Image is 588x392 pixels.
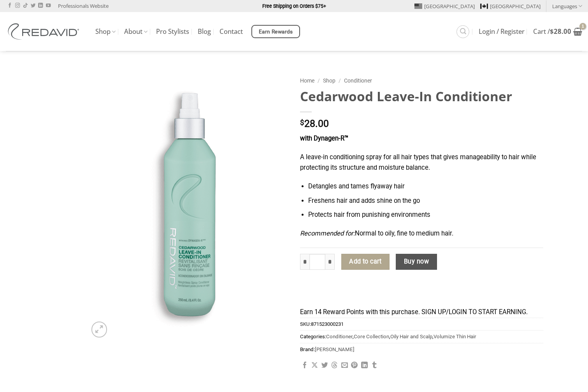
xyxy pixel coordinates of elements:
button: Buy now [396,254,437,270]
a: Follow on Instagram [15,3,20,9]
a: Volumize Thin Hair [434,334,476,339]
a: Zoom [91,322,107,337]
span: Brand: [300,343,543,355]
bdi: 28.00 [550,27,571,36]
a: View cart [533,23,582,40]
a: Follow on YouTube [46,3,51,9]
a: Core Collection [354,334,389,339]
a: Share on Facebook [302,362,308,369]
a: Follow on Facebook [7,3,12,9]
a: Share on Threads [331,362,338,369]
h1: Cedarwood Leave-In Conditioner [300,88,543,105]
a: Conditioner [326,334,353,339]
p: A leave-in conditioning spray for all hair types that gives manageability to hair while protectin... [300,152,543,173]
div: Earn 14 Reward Points with this purchase. SIGN UP/LOGIN TO START EARNING. [300,307,543,318]
a: Conditioner [344,77,372,84]
a: Search [456,25,469,38]
a: Shop [95,24,116,39]
button: Add to cart [341,254,390,270]
span: / [318,77,320,84]
a: [PERSON_NAME] [315,346,355,352]
span: Login / Register [479,28,525,35]
input: Increase quantity of Cedarwood Leave-In Conditioner [325,254,335,270]
a: Follow on LinkedIn [38,3,43,9]
a: Share on Twitter [321,362,328,369]
a: Follow on Twitter [31,3,35,9]
span: Earn Rewards [259,28,293,36]
a: Follow on TikTok [23,3,28,9]
a: Blog [198,25,211,39]
img: REDAVID Salon Products | United States [6,23,84,40]
span: Categories: , , , [300,330,543,343]
a: Contact [219,25,243,39]
em: Recommended for: [300,230,355,237]
input: Product quantity [309,254,326,270]
span: 871523000231 [311,321,344,327]
a: Share on X [311,362,318,369]
li: Detangles and tames flyaway hair [308,181,543,192]
li: Freshens hair and adds shine on the go [308,196,543,206]
a: Languages [552,0,582,12]
strong: with Dynagen-R™ [300,135,348,142]
a: [GEOGRAPHIC_DATA] [414,0,475,12]
a: [GEOGRAPHIC_DATA] [480,0,541,12]
p: Normal to oily, fine to medium hair. [300,229,543,239]
span: $ [300,119,304,127]
a: Login / Register [479,25,525,39]
span: SKU: [300,318,543,330]
strong: Free Shipping on Orders $75+ [262,3,326,9]
a: Earn Rewards [251,25,300,38]
li: Protects hair from punishing environments [308,210,543,220]
span: $ [550,27,554,36]
a: Shop [323,77,335,84]
nav: Breadcrumb [300,76,543,85]
a: Share on Tumblr [371,362,377,369]
a: Share on LinkedIn [361,362,368,369]
span: Cart / [533,28,571,35]
a: Pin on Pinterest [351,362,358,369]
a: About [124,24,147,39]
bdi: 28.00 [300,118,329,129]
a: Pro Stylists [156,25,189,39]
a: Email to a Friend [341,362,348,369]
a: Home [300,77,314,84]
a: Oily Hair and Scalp [390,334,432,339]
img: REDAVID Cedarwood Leave-in Conditioner - 1 [87,72,288,341]
input: Reduce quantity of Cedarwood Leave-In Conditioner [300,254,309,270]
span: / [339,77,341,84]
